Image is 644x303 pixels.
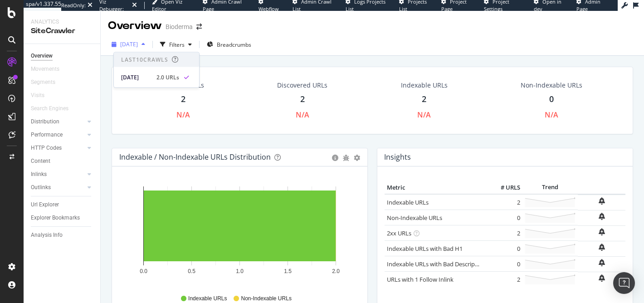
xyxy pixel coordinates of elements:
[31,64,68,74] a: Movements
[156,37,195,52] button: Filters
[121,73,151,81] div: [DATE]
[31,51,53,61] div: Overview
[549,93,554,105] div: 0
[217,41,251,49] span: Breadcrumbs
[31,183,51,192] div: Outlinks
[599,244,605,251] div: bell-plus
[156,73,179,81] div: 2.0 URLs
[486,210,522,225] td: 0
[545,110,558,120] div: N/A
[241,295,291,303] span: Non-Indexable URLs
[196,24,202,30] div: arrow-right-arrow-left
[119,152,271,161] div: Indexable / Non-Indexable URLs Distribution
[169,41,185,49] div: Filters
[486,272,522,287] td: 2
[599,274,605,282] div: bell-plus
[284,268,292,274] text: 1.5
[31,170,85,179] a: Inlinks
[599,228,605,235] div: bell-plus
[417,110,431,120] div: N/A
[31,51,94,61] a: Overview
[31,91,44,100] div: Visits
[332,155,338,161] div: circle-info
[343,155,349,161] div: bug
[203,37,255,52] button: Breadcrumbs
[120,40,138,48] span: 2025 Oct. 6th
[176,110,190,120] div: N/A
[486,241,522,256] td: 0
[31,200,59,210] div: Url Explorer
[31,26,93,36] div: SiteCrawler
[31,104,68,113] div: Search Engines
[387,275,454,283] a: URLs with 1 Follow Inlink
[31,130,63,140] div: Performance
[31,117,59,127] div: Distribution
[387,229,411,237] a: 2xx URLs
[31,183,85,192] a: Outlinks
[121,56,168,64] div: Last 10 Crawls
[332,268,340,274] text: 2.0
[31,156,50,166] div: Content
[31,213,94,223] a: Explorer Bookmarks
[384,151,411,163] h4: Insights
[31,18,93,26] div: Analytics
[277,81,327,90] div: Discovered URLs
[599,197,605,205] div: bell-plus
[140,268,147,274] text: 0.0
[181,93,185,105] div: 2
[108,18,162,34] div: Overview
[486,225,522,241] td: 2
[387,214,442,222] a: Non-Indexable URLs
[613,272,635,294] div: Open Intercom Messenger
[599,259,605,266] div: bell-plus
[31,91,54,100] a: Visits
[300,93,305,105] div: 2
[166,22,193,31] div: Bioderma
[31,230,63,240] div: Analysis Info
[108,37,149,52] button: [DATE]
[31,143,85,153] a: HTTP Codes
[61,2,86,9] div: ReadOnly:
[387,198,429,206] a: Indexable URLs
[31,78,64,87] a: Segments
[31,104,78,113] a: Search Engines
[236,268,244,274] text: 1.0
[31,143,62,153] div: HTTP Codes
[31,64,59,74] div: Movements
[259,5,279,12] span: Webflow
[31,200,94,210] a: Url Explorer
[521,81,582,90] div: Non-Indexable URLs
[422,93,426,105] div: 2
[31,130,85,140] a: Performance
[31,170,47,179] div: Inlinks
[188,295,227,303] span: Indexable URLs
[486,181,522,195] th: # URLS
[522,181,578,195] th: Trend
[599,213,605,220] div: bell-plus
[31,213,80,223] div: Explorer Bookmarks
[354,155,360,161] div: gear
[31,117,85,127] a: Distribution
[31,78,55,87] div: Segments
[188,268,195,274] text: 0.5
[387,244,463,253] a: Indexable URLs with Bad H1
[387,260,486,268] a: Indexable URLs with Bad Description
[486,256,522,272] td: 0
[119,181,360,286] svg: A chart.
[401,81,448,90] div: Indexable URLs
[31,156,94,166] a: Content
[31,230,94,240] a: Analysis Info
[486,194,522,210] td: 2
[296,110,309,120] div: N/A
[385,181,486,195] th: Metric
